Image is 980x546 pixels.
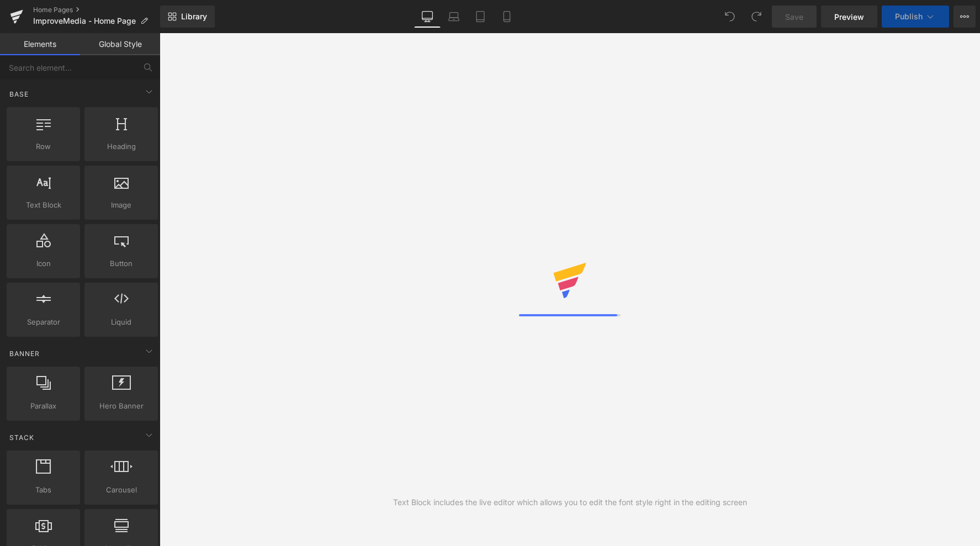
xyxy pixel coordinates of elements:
a: Mobile [494,6,520,28]
span: Carousel [88,484,155,496]
span: Text Block [10,199,77,211]
span: Banner [8,348,41,359]
button: Publish [882,6,949,28]
span: Image [88,199,155,211]
span: Library [181,12,207,22]
button: Undo [719,6,741,28]
a: New Library [160,6,215,28]
a: Desktop [414,6,441,28]
span: Liquid [88,316,155,328]
a: Global Style [80,33,160,55]
button: More [953,6,976,28]
a: Home Pages [33,6,160,14]
span: Heading [88,141,155,152]
span: Stack [8,432,35,443]
span: Icon [10,258,77,269]
span: Preview [834,11,864,23]
button: Redo [745,6,767,28]
a: Preview [821,6,877,28]
span: Parallax [10,400,77,412]
span: Save [785,11,803,23]
a: Laptop [441,6,467,28]
span: Separator [10,316,77,328]
span: Base [8,89,30,99]
span: ImproveMedia - Home Page [33,17,136,25]
div: Text Block includes the live editor which allows you to edit the font style right in the editing ... [393,496,747,508]
span: Button [88,258,155,269]
a: Tablet [467,6,494,28]
span: Tabs [10,484,77,496]
span: Publish [895,12,923,21]
span: Hero Banner [88,400,155,412]
span: Row [10,141,77,152]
